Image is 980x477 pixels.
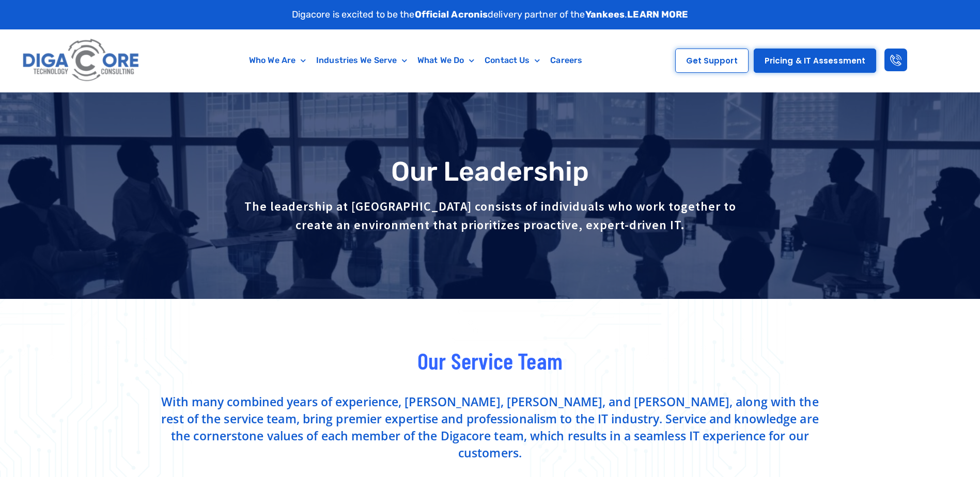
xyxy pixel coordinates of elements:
[675,49,749,73] a: Get Support
[545,49,587,72] a: Careers
[242,197,738,234] p: The leadership at [GEOGRAPHIC_DATA] consists of individuals who work together to create an enviro...
[160,157,821,186] h1: Our Leadership
[292,8,689,22] p: Digacore is excited to be the delivery partner of the .
[160,393,821,462] p: With many combined years of experience, [PERSON_NAME], [PERSON_NAME], and [PERSON_NAME], along wi...
[20,35,143,87] img: Digacore logo 1
[686,57,738,65] span: Get Support
[754,49,876,73] a: Pricing & IT Assessment
[585,9,625,20] strong: Yankees
[479,49,545,72] a: Contact Us
[415,9,488,20] strong: Official Acronis
[412,49,479,72] a: What We Do
[193,49,639,72] nav: Menu
[244,49,311,72] a: Who We Are
[311,49,412,72] a: Industries We Serve
[417,346,563,374] span: Our Service Team
[765,57,865,65] span: Pricing & IT Assessment
[627,9,688,20] a: LEARN MORE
